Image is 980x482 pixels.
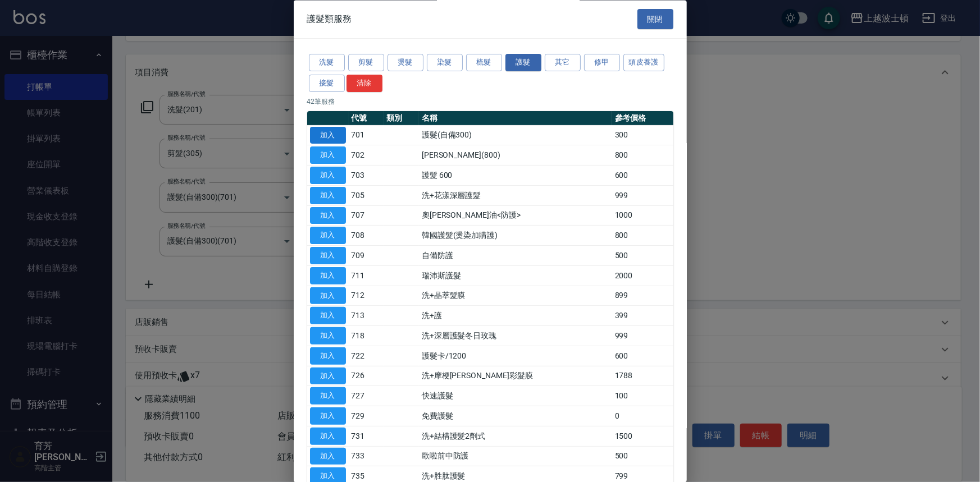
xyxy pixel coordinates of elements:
[612,306,673,326] td: 399
[384,111,419,126] th: 類別
[349,426,384,447] td: 731
[419,286,612,306] td: 洗+晶萃髮膜
[349,246,384,266] td: 709
[612,426,673,447] td: 1500
[310,368,346,385] button: 加入
[612,126,673,146] td: 300
[307,13,352,25] span: 護髮類服務
[310,127,346,144] button: 加入
[419,386,612,406] td: 快速護髮
[347,75,382,92] button: 清除
[310,287,346,305] button: 加入
[612,326,673,346] td: 999
[419,366,612,387] td: 洗+摩梗[PERSON_NAME]彩髮膜
[419,166,612,186] td: 護髮 600
[419,246,612,266] td: 自備防護
[349,286,384,306] td: 712
[310,267,346,284] button: 加入
[419,111,612,126] th: 名稱
[419,306,612,326] td: 洗+護
[309,75,345,92] button: 接髮
[612,386,673,406] td: 100
[612,266,673,286] td: 2000
[349,306,384,326] td: 713
[349,226,384,246] td: 708
[419,226,612,246] td: 韓國護髮(燙染加購護)
[419,206,612,226] td: 奧[PERSON_NAME]油<防護>
[349,266,384,286] td: 711
[349,166,384,186] td: 703
[612,111,673,126] th: 參考價格
[309,54,345,72] button: 洗髮
[505,54,541,72] button: 護髮
[310,428,346,445] button: 加入
[419,447,612,467] td: 歐啦前中防護
[349,447,384,467] td: 733
[419,326,612,346] td: 洗+深層護髮冬日玫瑰
[466,54,502,72] button: 梳髮
[612,226,673,246] td: 800
[310,328,346,345] button: 加入
[310,187,346,204] button: 加入
[310,207,346,224] button: 加入
[307,97,673,107] p: 42 筆服務
[349,406,384,426] td: 729
[612,406,673,426] td: 0
[419,145,612,166] td: [PERSON_NAME](800)
[349,366,384,387] td: 726
[545,54,581,72] button: 其它
[349,386,384,406] td: 727
[612,346,673,366] td: 600
[349,126,384,146] td: 701
[612,246,673,266] td: 500
[612,366,673,387] td: 1788
[584,54,620,72] button: 修甲
[612,206,673,226] td: 1000
[349,206,384,226] td: 707
[612,166,673,186] td: 600
[419,126,612,146] td: 護髮(自備300)
[310,347,346,365] button: 加入
[419,426,612,447] td: 洗+結構護髮2劑式
[349,346,384,366] td: 722
[419,346,612,366] td: 護髮卡/1200
[612,447,673,467] td: 500
[310,147,346,164] button: 加入
[419,266,612,286] td: 瑞沛斯護髮
[637,9,673,30] button: 關閉
[348,54,384,72] button: 剪髮
[310,307,346,325] button: 加入
[310,247,346,265] button: 加入
[612,145,673,166] td: 800
[427,54,463,72] button: 染髮
[612,286,673,306] td: 899
[310,388,346,405] button: 加入
[310,408,346,425] button: 加入
[349,145,384,166] td: 702
[419,406,612,426] td: 免費護髮
[612,186,673,206] td: 999
[419,186,612,206] td: 洗+花漾深層護髮
[349,111,384,126] th: 代號
[349,186,384,206] td: 705
[310,227,346,245] button: 加入
[310,167,346,185] button: 加入
[310,448,346,465] button: 加入
[349,326,384,346] td: 718
[623,54,665,72] button: 頭皮養護
[388,54,423,72] button: 燙髮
